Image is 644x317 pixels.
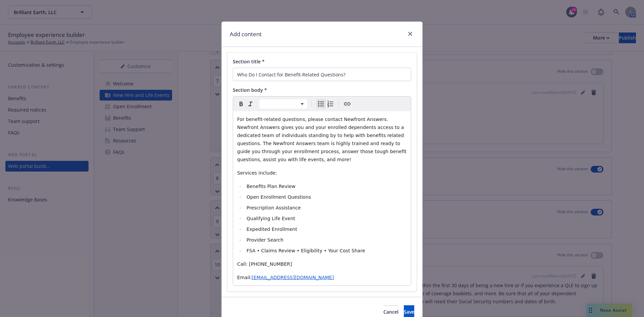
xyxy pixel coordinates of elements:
[406,30,414,38] a: close
[247,184,296,189] span: Benefits Plan Review
[259,99,308,109] button: Block type
[316,99,335,109] div: toggle group
[247,227,297,232] span: Expedited Enrollment
[237,117,408,162] span: For benefit-related questions, please contact Newfront Answers. Newfront Answers gives you and yo...
[247,205,301,210] span: Prescription Assistance
[247,216,295,221] span: Qualifying Life Event
[237,275,252,280] span: Email:
[247,194,311,200] span: Open Enrollment Questions
[233,111,411,286] div: editable markdown
[326,99,335,109] button: Numbered list
[404,309,414,315] span: Save
[342,99,352,109] button: Create link
[233,87,267,93] span: Section body *
[247,237,283,243] span: Provider Search
[247,248,365,253] span: FSA • Claims Review • Eligibility • Your Cost Share
[236,99,246,109] button: Bold
[230,30,262,39] h1: Add content
[383,309,398,315] span: Cancel
[237,261,292,267] span: Call: [PHONE_NUMBER]
[316,99,326,109] button: Bulleted list
[233,58,265,65] span: Section title *
[252,275,334,280] a: [EMAIL_ADDRESS][DOMAIN_NAME]
[237,170,277,176] span: Services include:
[233,68,411,81] input: Add title here
[246,99,255,109] button: Italic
